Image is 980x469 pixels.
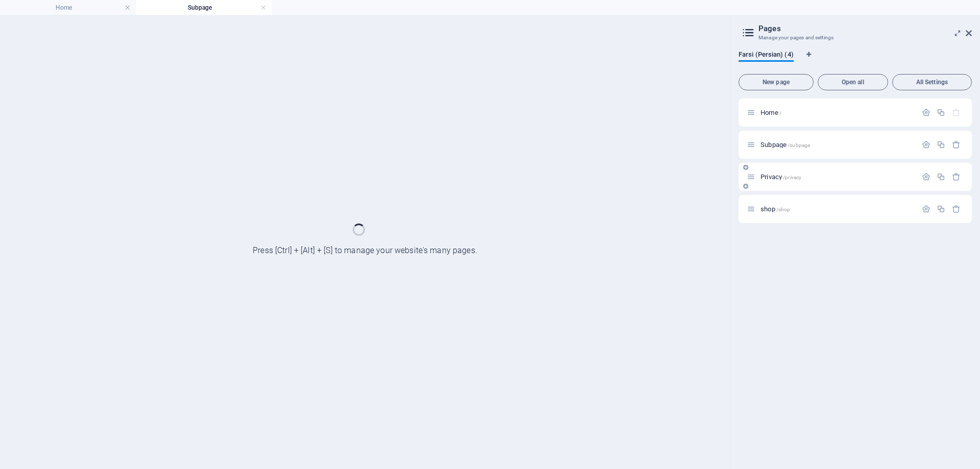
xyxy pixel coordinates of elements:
[761,109,781,116] span: Click to open page
[818,74,888,90] button: Open all
[937,172,945,181] div: Duplicate
[761,205,790,213] span: Click to open page
[779,110,781,116] span: /
[757,174,917,180] div: Privacy/privacy
[937,108,945,117] div: Duplicate
[136,2,272,13] h4: Subpage
[897,79,967,85] span: All Settings
[952,108,961,117] div: The startpage cannot be deleted
[922,140,930,149] div: Settings
[952,140,961,149] div: Remove
[758,33,951,42] h3: Manage your pages and settings
[761,173,801,181] span: Privacy
[783,175,801,180] span: /privacy
[922,205,930,213] div: Settings
[822,79,884,85] span: Open all
[788,142,810,148] span: /subpage
[739,74,814,90] button: New page
[758,24,972,33] h2: Pages
[761,141,810,149] span: Subpage
[776,207,791,212] span: /shop
[922,172,930,181] div: Settings
[937,140,945,149] div: Duplicate
[739,51,972,70] div: Language Tabs
[743,79,809,85] span: New page
[952,205,961,213] div: Remove
[937,205,945,213] div: Duplicate
[952,172,961,181] div: Remove
[892,74,972,90] button: All Settings
[757,206,917,212] div: shop/shop
[757,141,917,148] div: Subpage/subpage
[739,48,794,63] span: Farsi (Persian) (4)
[757,109,917,116] div: Home/
[922,108,930,117] div: Settings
